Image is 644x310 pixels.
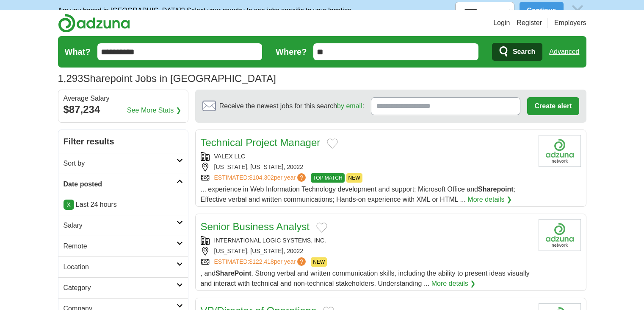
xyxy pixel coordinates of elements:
span: 1,293 [58,71,83,86]
button: Continue [520,2,563,20]
a: Technical Project Manager [201,137,321,148]
button: Search [492,43,542,61]
h2: Category [64,283,177,293]
strong: Sharepoint [478,186,514,193]
a: More details ❯ [467,194,512,205]
h2: Salary [64,220,177,231]
img: Company logo [539,219,581,251]
h2: Location [64,262,177,272]
img: Adzuna logo [58,14,130,33]
a: Sort by [58,153,188,174]
a: by email [337,102,362,110]
div: [US_STATE], [US_STATE], 20022 [201,163,532,172]
a: Remote [58,236,188,256]
a: Register [517,18,542,28]
a: Category [58,277,188,298]
p: Last 24 hours [64,200,183,210]
span: NEW [311,257,327,267]
button: Add to favorite jobs [327,138,338,149]
p: Are you based in [GEOGRAPHIC_DATA]? Select your country to see jobs specific to your location. [58,6,354,16]
span: ? [297,257,306,266]
a: Login [493,18,510,28]
h2: Remote [64,241,177,251]
span: ... experience in Web Information Technology development and support; Microsoft Office and ; Effe... [201,186,516,203]
label: Where? [276,45,307,58]
a: See More Stats ❯ [127,105,181,116]
span: NEW [346,173,362,183]
a: ESTIMATED:$104,302per year? [214,173,308,183]
a: Salary [58,215,188,236]
div: Average Salary [64,95,183,102]
h2: Sort by [64,158,177,169]
a: Employers [554,18,586,28]
span: $104,302 [249,174,274,181]
img: icon_close_no_bg.svg [569,2,586,20]
span: ? [297,173,306,182]
div: VALEX LLC [201,152,532,161]
div: INTERNATIONAL LOGIC SYSTEMS, INC. [201,236,532,245]
a: Location [58,256,188,277]
div: [US_STATE], [US_STATE], 20022 [201,247,532,256]
a: Advanced [549,43,579,60]
label: What? [65,45,91,58]
a: Senior Business Analyst [201,221,310,232]
span: Search [513,43,535,60]
h2: Date posted [64,179,177,189]
span: $122,418 [249,258,274,265]
button: Add to favorite jobs [316,223,327,233]
span: , and . Strong verbal and written communication skills, including the ability to present ideas vi... [201,270,530,287]
img: Company logo [539,135,581,167]
button: Create alert [527,97,579,115]
h2: Filter results [58,130,188,153]
span: Receive the newest jobs for this search : [219,101,364,111]
h1: Sharepoint Jobs in [GEOGRAPHIC_DATA] [58,73,276,84]
strong: SharePoint [216,270,251,277]
a: More details ❯ [431,279,476,289]
a: X [64,200,74,210]
div: $87,234 [64,102,183,117]
a: ESTIMATED:$122,418per year? [214,257,308,267]
a: Date posted [58,174,188,194]
span: TOP MATCH [311,173,344,183]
